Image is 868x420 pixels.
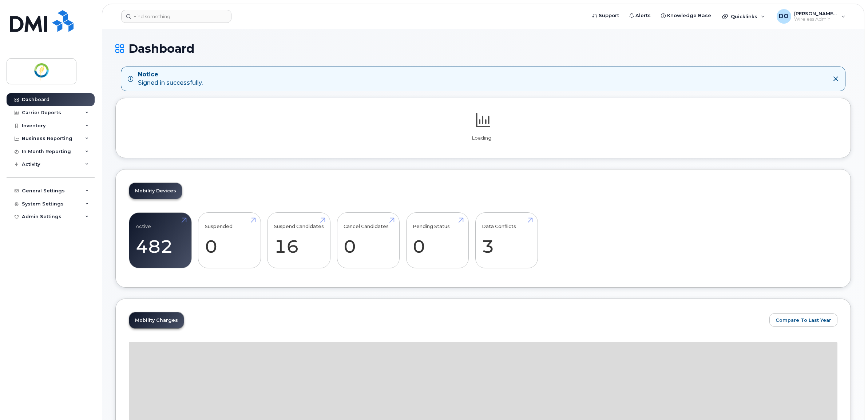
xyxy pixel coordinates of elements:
a: Cancel Candidates 0 [344,216,393,264]
a: Suspend Candidates 16 [274,216,324,264]
button: Compare To Last Year [769,313,837,327]
a: Data Conflicts 3 [482,216,531,264]
a: Suspended 0 [205,216,254,264]
a: Mobility Charges [129,312,184,328]
div: Signed in successfully. [138,71,203,87]
h1: Dashboard [115,42,851,55]
strong: Notice [138,71,203,79]
a: Pending Status 0 [413,216,462,264]
a: Active 482 [136,216,185,264]
a: Mobility Devices [129,183,182,199]
span: Compare To Last Year [776,317,831,324]
p: Loading... [129,135,837,141]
